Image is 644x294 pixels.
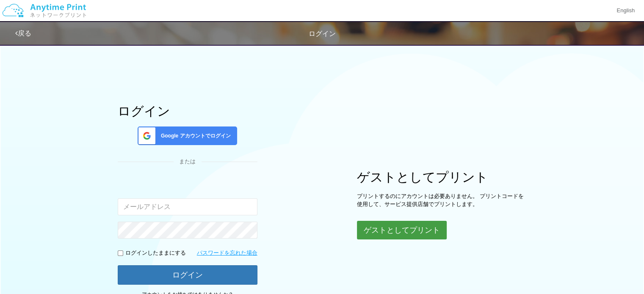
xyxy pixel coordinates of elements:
input: メールアドレス [118,198,257,215]
a: 戻る [15,30,31,37]
p: ログインしたままにする [125,249,186,257]
span: Google アカウントでログイン [158,132,231,140]
p: プリントするのにアカウントは必要ありません。 プリントコードを使用して、サービス提供店舗でプリントします。 [357,192,526,208]
h1: ログイン [118,104,257,118]
button: ログイン [118,265,257,285]
span: ログイン [309,30,336,37]
a: パスワードを忘れた場合 [197,249,257,257]
button: ゲストとしてプリント [357,221,447,239]
div: または [118,158,257,166]
h1: ゲストとしてプリント [357,170,526,184]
